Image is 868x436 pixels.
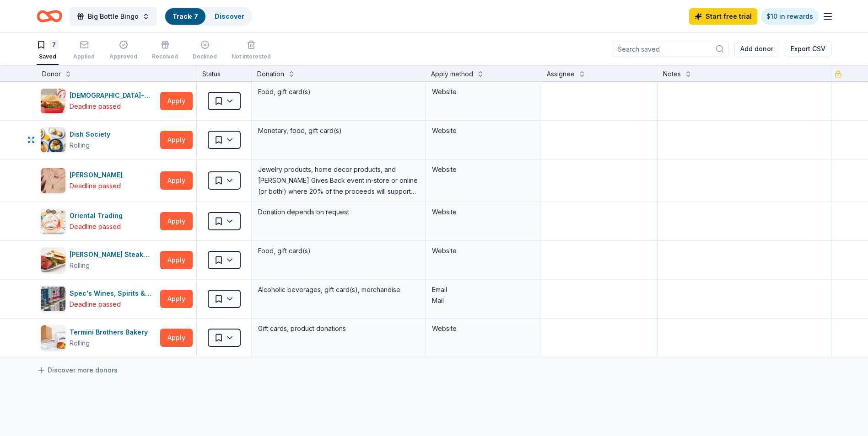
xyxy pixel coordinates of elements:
[40,127,156,153] button: Image for Dish SocietyDish SocietyRolling
[432,295,534,306] div: Mail
[70,129,114,140] div: Dish Society
[160,212,193,230] button: Apply
[88,11,139,22] span: Big Bottle Bingo
[152,37,178,65] button: Received
[232,37,271,65] button: Not interested
[41,325,65,350] img: Image for Termini Brothers Bakery
[73,53,95,60] div: Applied
[432,207,534,218] div: Website
[193,53,217,60] div: Declined
[761,8,819,25] a: $10 in rewards
[70,288,156,299] div: Spec's Wines, Spirits & Foods
[49,40,59,49] div: 7
[109,53,137,60] div: Approved
[41,287,65,311] img: Image for Spec's Wines, Spirits & Foods
[160,329,193,347] button: Apply
[70,249,156,260] div: [PERSON_NAME] Steakhouse
[432,323,534,334] div: Website
[257,245,420,257] div: Food, gift card(s)
[257,163,420,198] div: Jewelry products, home decor products, and [PERSON_NAME] Gives Back event in-store or online (or ...
[70,170,126,181] div: [PERSON_NAME]
[257,124,420,137] div: Monetary, food, gift card(s)
[432,284,534,295] div: Email
[109,37,137,65] button: Approved
[70,181,121,191] div: Deadline passed
[40,208,156,234] button: Image for Oriental TradingOriental TradingDeadline passed
[42,69,61,80] div: Donor
[689,8,757,25] a: Start free trial
[257,206,420,218] div: Donation depends on request
[160,92,193,110] button: Apply
[70,101,121,112] div: Deadline passed
[40,168,156,193] button: Image for Kendra Scott[PERSON_NAME]Deadline passed
[432,164,534,175] div: Website
[70,260,90,271] div: Rolling
[257,85,420,98] div: Food, gift card(s)
[432,86,534,97] div: Website
[41,128,65,152] img: Image for Dish Society
[160,251,193,269] button: Apply
[785,41,831,57] button: Export CSV
[70,7,157,26] button: Big Bottle Bingo
[257,322,420,335] div: Gift cards, product donations
[40,247,156,273] button: Image for Perry's Steakhouse[PERSON_NAME] SteakhouseRolling
[160,131,193,149] button: Apply
[663,69,681,80] div: Notes
[734,41,779,57] button: Add donor
[40,88,156,114] button: Image for Chick-fil-A (Houston)[DEMOGRAPHIC_DATA]-fil-A ([GEOGRAPHIC_DATA])Deadline passed
[70,210,126,221] div: Oriental Trading
[37,53,59,60] div: Saved
[193,37,217,65] button: Declined
[37,365,118,376] a: Discover more donors
[41,168,65,193] img: Image for Kendra Scott
[432,245,534,256] div: Website
[164,7,253,26] button: Track· 7Discover
[70,338,90,349] div: Rolling
[41,89,65,113] img: Image for Chick-fil-A (Houston)
[160,290,193,308] button: Apply
[173,12,198,20] a: Track· 7
[73,37,95,65] button: Applied
[70,90,156,101] div: [DEMOGRAPHIC_DATA]-fil-A ([GEOGRAPHIC_DATA])
[431,69,473,80] div: Apply method
[612,41,729,57] input: Search saved
[40,286,156,312] button: Image for Spec's Wines, Spirits & FoodsSpec's Wines, Spirits & FoodsDeadline passed
[37,37,59,65] button: 7Saved
[41,248,65,272] img: Image for Perry's Steakhouse
[41,209,65,234] img: Image for Oriental Trading
[70,221,121,232] div: Deadline passed
[70,327,151,338] div: Termini Brothers Bakery
[152,53,178,60] div: Received
[232,53,271,60] div: Not interested
[215,12,244,20] a: Discover
[257,283,420,296] div: Alcoholic beverages, gift card(s), merchandise
[37,5,62,27] a: Home
[70,140,90,151] div: Rolling
[257,69,284,80] div: Donation
[197,65,252,81] div: Status
[432,125,534,136] div: Website
[160,171,193,190] button: Apply
[70,299,121,310] div: Deadline passed
[547,69,575,80] div: Assignee
[40,325,156,351] button: Image for Termini Brothers BakeryTermini Brothers BakeryRolling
